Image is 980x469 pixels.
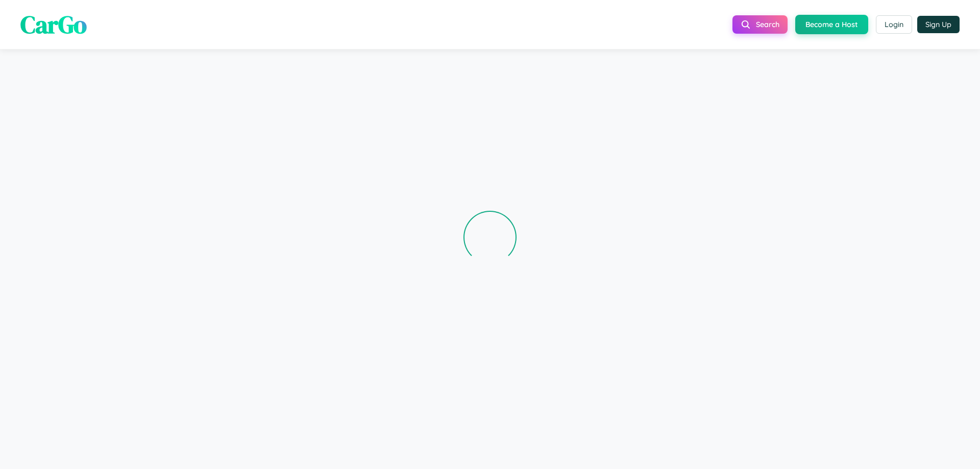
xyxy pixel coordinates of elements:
[756,20,779,29] span: Search
[917,16,960,33] button: Sign Up
[732,15,788,34] button: Search
[20,8,87,41] span: CarGo
[795,15,868,34] button: Become a Host
[876,15,912,34] button: Login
